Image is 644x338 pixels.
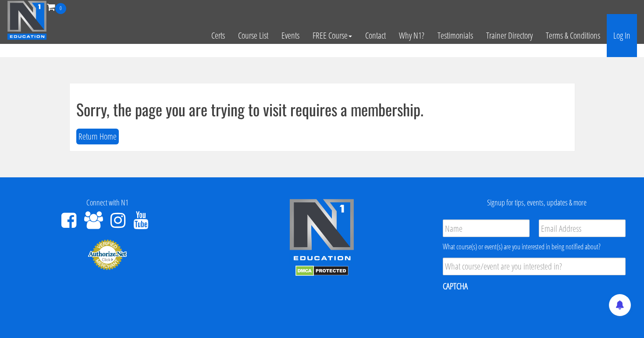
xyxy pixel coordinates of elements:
[443,241,626,252] div: What course(s) or event(s) are you interested in being notified about?
[76,129,119,145] button: Return Home
[295,266,349,276] img: DMCA.com Protection Status
[55,3,66,14] span: 0
[7,0,47,40] img: n1-education
[443,219,530,237] input: Name
[480,14,539,57] a: Trainer Directory
[443,280,468,292] label: CAPTCHA
[289,198,355,263] img: n1-edu-logo
[275,14,306,57] a: Events
[76,101,568,118] h1: Sorry, the page you are trying to visit requires a membership.
[88,239,127,270] img: Authorize.Net Merchant - Click to Verify
[431,14,480,57] a: Testimonials
[359,14,392,57] a: Contact
[539,14,607,57] a: Terms & Conditions
[436,198,637,207] h4: Signup for tips, events, updates & more
[443,298,576,332] iframe: reCAPTCHA
[47,1,66,13] a: 0
[231,14,275,57] a: Course List
[443,258,626,275] input: What course/event are you interested in?
[607,14,637,57] a: Log In
[306,14,359,57] a: FREE Course
[205,14,231,57] a: Certs
[392,14,431,57] a: Why N1?
[539,219,626,237] input: Email Address
[7,198,208,207] h4: Connect with N1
